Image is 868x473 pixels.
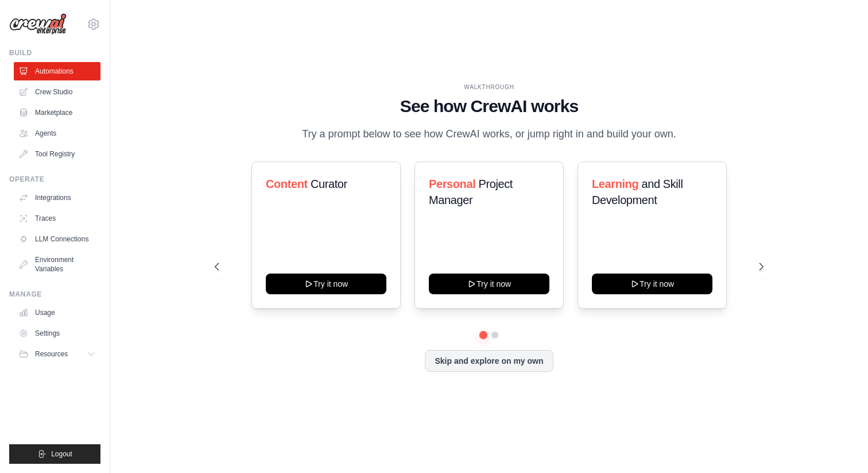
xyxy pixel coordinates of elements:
h1: See how CrewAI works [215,96,764,117]
span: Project Manager [429,178,513,206]
a: Traces [14,209,100,228]
a: Tool Registry [14,145,100,163]
div: Manage [9,290,100,299]
a: LLM Connections [14,230,100,248]
a: Integrations [14,189,100,207]
a: Automations [14,62,100,80]
span: Curator [311,178,347,190]
button: Try it now [592,274,712,294]
a: Usage [14,303,100,322]
span: Logout [51,449,72,459]
span: Resources [35,349,68,359]
p: Try a prompt below to see how CrewAI works, or jump right in and build your own. [296,126,682,143]
button: Resources [14,345,100,363]
img: Logo [9,13,67,35]
button: Skip and explore on my own [425,350,553,372]
span: Learning [592,178,638,190]
button: Logout [9,444,100,464]
a: Agents [14,124,100,143]
span: and Skill Development [592,178,683,206]
div: Build [9,48,100,57]
button: Try it now [266,274,386,294]
div: WALKTHROUGH [215,83,764,91]
button: Try it now [429,274,549,294]
a: Environment Variables [14,251,100,278]
a: Marketplace [14,103,100,122]
div: Operate [9,175,100,184]
span: Content [266,178,308,190]
span: Personal [429,178,475,190]
a: Crew Studio [14,83,100,101]
a: Settings [14,324,100,343]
